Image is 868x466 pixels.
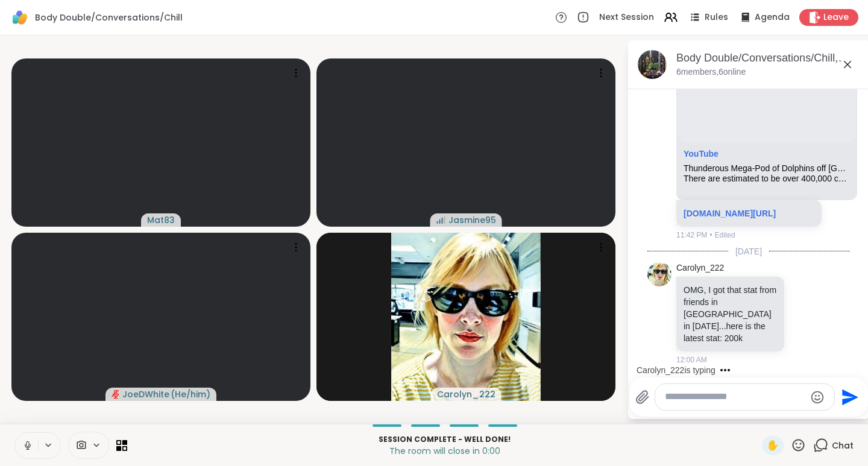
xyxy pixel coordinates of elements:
span: Jasmine95 [448,214,496,226]
span: Next Session [599,11,654,24]
span: JoeDWhite [122,388,169,400]
a: Carolyn_222 [676,262,724,274]
button: Emoji picker [810,390,825,405]
span: audio-muted [112,390,120,398]
div: Body Double/Conversations/Chill, [DATE] [676,51,860,66]
textarea: Type your message [665,391,805,403]
span: • [709,230,712,241]
img: ShareWell Logomark [10,7,30,28]
a: Attachment [684,149,719,159]
span: Edited [715,230,735,241]
span: Chat [832,439,854,452]
span: Leave [823,11,849,24]
img: Body Double/Conversations/Chill, Oct 07 [638,50,667,79]
span: 12:00 AM [676,354,707,365]
span: Body Double/Conversations/Chill [35,11,183,24]
img: Carolyn_222 [391,233,541,401]
span: Mat83 [147,214,175,226]
div: Thunderous Mega-Pod of Dolphins off [GEOGRAPHIC_DATA], [US_STATE] 🐬 [684,163,850,174]
p: The room will close in 0:00 [134,445,755,457]
div: There are estimated to be over 400,000 common dolphins off the coast of [GEOGRAPHIC_DATA][US_STAT... [684,174,850,184]
span: Carolyn_222 [437,388,495,400]
span: [DATE] [728,245,769,257]
button: Send [835,383,862,411]
a: [DOMAIN_NAME][URL] [684,209,776,218]
span: 11:42 PM [676,230,707,241]
span: Agenda [755,11,790,24]
p: Session Complete - well done! [134,434,755,445]
span: ( He/him ) [171,388,210,400]
span: Rules [705,11,728,24]
img: https://sharewell-space-live.sfo3.digitaloceanspaces.com/user-generated/0d92a1c0-b5fe-436d-b9ab-5... [647,262,671,286]
p: OMG, I got that stat from friends in [GEOGRAPHIC_DATA] in [DATE]...here is the latest stat: 200k [684,284,777,344]
div: Carolyn_222 is typing [637,364,715,376]
p: 6 members, 6 online [676,66,746,78]
span: ✋ [767,438,779,453]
